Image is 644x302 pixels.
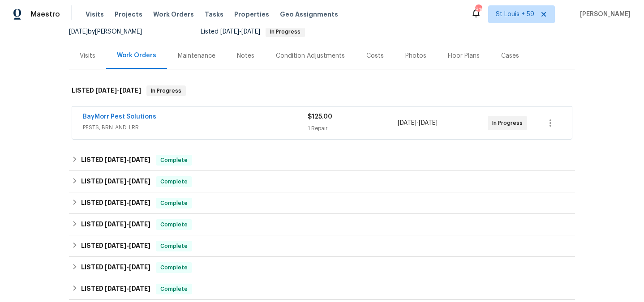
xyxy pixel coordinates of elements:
[81,241,150,251] h6: LISTED
[105,157,150,163] span: -
[81,219,150,230] h6: LISTED
[105,285,150,292] span: -
[95,87,117,94] span: [DATE]
[69,278,575,300] div: LISTED [DATE]-[DATE]Complete
[129,200,150,206] span: [DATE]
[86,10,104,19] span: Visits
[405,51,426,60] div: Photos
[501,51,519,60] div: Cases
[105,264,126,270] span: [DATE]
[220,29,260,35] span: -
[496,10,534,19] span: St Louis + 59
[129,242,150,249] span: [DATE]
[419,120,438,126] span: [DATE]
[105,178,150,184] span: -
[69,257,575,278] div: LISTED [DATE]-[DATE]Complete
[105,264,150,270] span: -
[105,221,126,227] span: [DATE]
[69,214,575,235] div: LISTED [DATE]-[DATE]Complete
[30,10,60,19] span: Maestro
[280,10,338,19] span: Geo Assignments
[80,51,95,60] div: Visits
[153,10,194,19] span: Work Orders
[95,87,141,94] span: -
[157,263,191,272] span: Complete
[105,221,150,227] span: -
[69,235,575,257] div: LISTED [DATE]-[DATE]Complete
[398,119,438,128] span: -
[448,51,480,60] div: Floor Plans
[178,51,215,60] div: Maintenance
[366,51,384,60] div: Costs
[129,178,150,184] span: [DATE]
[105,242,150,249] span: -
[129,285,150,292] span: [DATE]
[117,51,156,60] div: Work Orders
[81,155,150,166] h6: LISTED
[157,177,191,186] span: Complete
[157,285,191,293] span: Complete
[69,77,575,105] div: LISTED [DATE]-[DATE]In Progress
[157,199,191,208] span: Complete
[83,114,156,120] a: BayMorr Pest Solutions
[241,29,260,35] span: [DATE]
[105,200,126,206] span: [DATE]
[81,262,150,273] h6: LISTED
[220,29,239,35] span: [DATE]
[234,10,269,19] span: Properties
[276,51,345,60] div: Condition Adjustments
[72,85,141,96] h6: LISTED
[129,264,150,270] span: [DATE]
[308,114,332,120] span: $125.00
[105,285,126,292] span: [DATE]
[492,119,526,128] span: In Progress
[398,120,416,126] span: [DATE]
[157,220,191,229] span: Complete
[157,242,191,251] span: Complete
[81,176,150,187] h6: LISTED
[83,123,308,132] span: PESTS, BRN_AND_LRR
[129,221,150,227] span: [DATE]
[69,192,575,214] div: LISTED [DATE]-[DATE]Complete
[147,86,185,95] span: In Progress
[115,10,142,19] span: Projects
[105,242,126,249] span: [DATE]
[205,11,223,17] span: Tasks
[129,157,150,163] span: [DATE]
[576,10,631,19] span: [PERSON_NAME]
[120,87,141,94] span: [DATE]
[201,29,305,35] span: Listed
[105,178,126,184] span: [DATE]
[81,284,150,294] h6: LISTED
[69,26,153,37] div: by [PERSON_NAME]
[105,157,126,163] span: [DATE]
[475,5,481,14] div: 816
[69,171,575,192] div: LISTED [DATE]-[DATE]Complete
[69,29,88,35] span: [DATE]
[105,200,150,206] span: -
[308,124,398,133] div: 1 Repair
[69,149,575,171] div: LISTED [DATE]-[DATE]Complete
[157,156,191,165] span: Complete
[81,198,150,208] h6: LISTED
[237,51,254,60] div: Notes
[266,29,304,34] span: In Progress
